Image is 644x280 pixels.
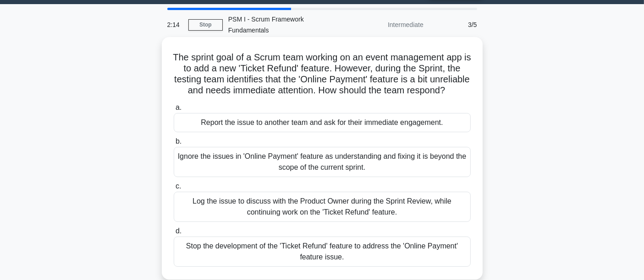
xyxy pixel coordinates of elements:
[223,10,349,39] div: PSM I - Scrum Framework Fundamentals
[162,16,188,34] div: 2:14
[174,192,471,222] div: Log the issue to discuss with the Product Owner during the Sprint Review, while continuing work o...
[174,237,471,267] div: Stop the development of the 'Ticket Refund' feature to address the 'Online Payment' feature issue.
[174,147,471,177] div: Ignore the issues in 'Online Payment' feature as understanding and fixing it is beyond the scope ...
[349,16,429,34] div: Intermediate
[176,137,182,145] span: b.
[176,103,182,111] span: a.
[173,52,472,97] h5: The sprint goal of a Scrum team working on an event management app is to add a new 'Ticket Refund...
[176,227,182,235] span: d.
[188,19,223,31] a: Stop
[176,182,181,190] span: c.
[429,16,483,34] div: 3/5
[174,113,471,132] div: Report the issue to another team and ask for their immediate engagement.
